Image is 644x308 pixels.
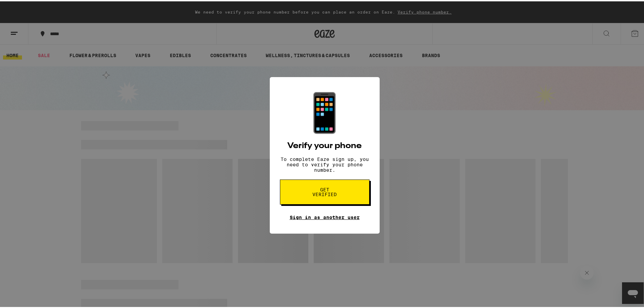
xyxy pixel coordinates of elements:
a: Sign in as another user [290,213,360,219]
button: Get verified [280,178,369,203]
span: Hi. Need any help? [4,5,49,10]
h2: Verify your phone [287,141,362,149]
div: 📱 [301,89,348,134]
p: To complete Eaze sign up, you need to verify your phone number. [280,155,369,171]
span: Get verified [307,186,342,195]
